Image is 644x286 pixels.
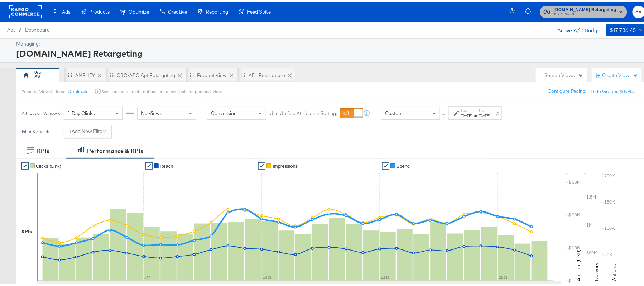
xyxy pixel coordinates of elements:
div: AF - Restructure [249,70,285,77]
text: Amount (USD) [576,248,582,279]
span: Clicks (Link) [36,162,61,167]
a: ✔ [21,161,29,168]
span: Spend [397,162,410,167]
strong: to [473,111,479,116]
a: Dashboard [25,25,50,31]
div: Active A/C Budget [550,23,602,33]
span: Impressions [273,162,298,167]
div: Personal View Actions: [21,87,65,93]
div: Filter & Search: [21,127,51,132]
a: ✔ [258,161,265,168]
div: $17,736.45 [610,24,636,33]
div: [DOMAIN_NAME] Retargeting [16,46,643,58]
label: Start: [461,106,473,111]
span: / [15,25,25,31]
div: Product View [197,70,227,77]
span: [DOMAIN_NAME] Retargeting [554,4,616,12]
label: Use Unified Attribution Setting: [270,108,337,115]
button: Duplicate [68,86,89,93]
strong: + [69,126,72,133]
span: Creative [168,7,187,13]
div: Search Views [545,70,584,77]
span: Ads [62,7,70,13]
div: Save, edit and delete options are unavailable for personal view. [101,87,222,93]
span: Products [89,7,110,13]
div: Performance & KPIs [87,145,143,153]
div: [DATE] [479,111,491,117]
span: SV [635,6,642,14]
button: Hide Graphs & KPIs [591,86,634,93]
button: Configure Pacing [543,83,591,96]
button: +Add New Filters [64,123,112,136]
div: [DATE] [461,111,473,117]
div: Drag to reorder tab [68,71,72,75]
div: Attribution Window: [21,109,60,114]
span: Reporting [206,7,228,13]
span: 1 Day Clicks [68,108,95,115]
span: No Views [141,108,162,115]
span: The CoStar Group [554,10,616,16]
div: CBO/ABO Apt Retargeting [117,70,175,77]
span: Custom [385,108,403,115]
a: ✔ [382,161,389,168]
text: Delivery [593,261,600,279]
div: KPIs [21,227,32,233]
span: Feed Suite [247,7,271,13]
button: [DOMAIN_NAME] RetargetingThe CoStar Group [540,4,627,16]
span: Reach [160,162,173,167]
div: AMPLIFY [75,70,95,77]
span: Ads [7,25,15,31]
span: Optimize [129,7,149,13]
a: ✔ [145,161,153,168]
div: Create View [602,70,638,77]
text: Actions [611,262,618,279]
div: Drag to reorder tab [110,71,114,75]
div: SV [34,72,40,78]
div: Managing: [16,39,643,46]
span: Conversion [211,108,237,115]
span: ↑ [441,111,448,114]
div: Drag to reorder tab [190,71,194,75]
label: End: [479,106,491,111]
div: KPIs [37,145,49,153]
div: Drag to reorder tab [241,71,245,75]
